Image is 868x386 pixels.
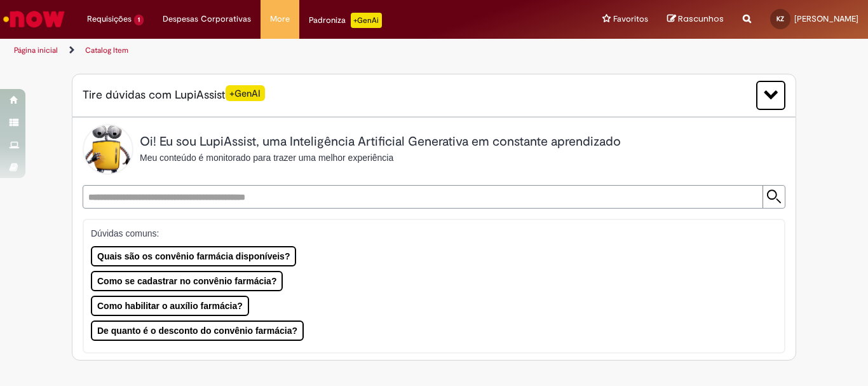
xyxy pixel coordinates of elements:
[776,15,784,23] span: KZ
[163,13,251,25] span: Despesas Corporativas
[226,85,265,101] span: +GenAI
[87,13,132,25] span: Requisições
[83,124,133,175] img: Lupi
[91,271,283,291] button: Como se cadastrar no convênio farmácia?
[351,13,382,28] p: +GenAi
[91,227,767,240] p: Dúvidas comuns:
[667,13,724,25] a: Rascunhos
[85,45,128,55] a: Catalog Item
[14,45,58,55] a: Página inicial
[134,15,144,25] span: 1
[91,296,249,316] button: Como habilitar o auxílio farmácia?
[1,6,67,32] img: ServiceNow
[91,321,304,341] button: De quanto é o desconto do convênio farmácia?
[140,135,621,149] h2: Oi! Eu sou LupiAssist, uma Inteligência Artificial Generativa em constante aprendizado
[270,13,290,25] span: More
[83,87,265,103] span: Tire dúvidas com LupiAssist
[613,13,648,25] span: Favoritos
[10,39,569,62] ul: Trilhas de página
[91,246,296,266] button: Quais são os convênio farmácia disponíveis?
[309,13,382,28] div: Padroniza
[794,13,858,24] span: [PERSON_NAME]
[678,13,724,25] span: Rascunhos
[140,153,393,163] span: Meu conteúdo é monitorado para trazer uma melhor experiência
[763,186,785,208] input: Submit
